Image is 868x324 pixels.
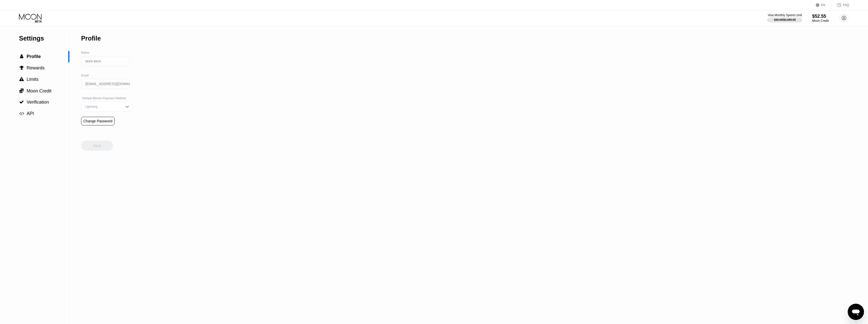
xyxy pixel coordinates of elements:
div: Change Password [81,117,115,125]
div: Visa Monthly Spend Limit$30.00/$4,000.00 [768,13,802,23]
span: Rewards [27,65,45,70]
div:  [19,77,24,82]
div: EN [821,3,825,7]
span:  [20,66,24,70]
span:  [19,88,24,93]
div: Moon Credit [812,19,829,23]
div: EN [816,3,831,8]
div: Change Password [83,119,112,123]
iframe: Bouton de lancement de la fenêtre de messagerie [848,304,864,320]
div: $52.55Moon Credit [812,14,829,23]
div: Name [81,51,133,54]
div: Email [81,74,133,77]
div: Visa Monthly Spend Limit [768,13,802,17]
div: FAQ [831,3,849,8]
div: FAQ [843,3,849,7]
div: $52.55 [812,14,829,19]
div: Settings [19,35,69,42]
span: Profile [27,54,41,59]
div: Default Bitcoin Payment Method [81,97,133,100]
span: Moon Credit [27,88,51,93]
span:  [19,77,24,82]
div: $30.00 / $4,000.00 [774,18,796,21]
span:  [19,111,24,116]
div:  [19,66,24,70]
span: Verification [27,100,49,105]
span:  [20,54,23,59]
span: API [27,111,34,116]
div:  [19,100,24,104]
div: Lightning [84,105,122,108]
div:  [19,54,24,59]
span:  [19,100,24,104]
div: Profile [81,35,101,42]
div:  [19,88,24,93]
span: Limits [27,77,39,82]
